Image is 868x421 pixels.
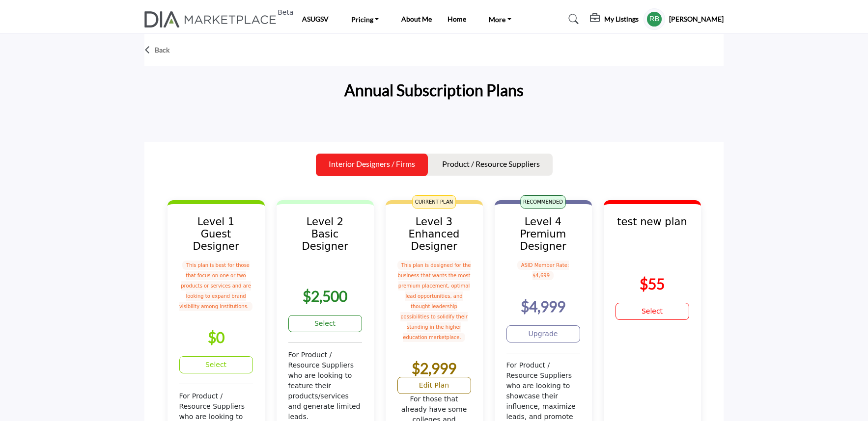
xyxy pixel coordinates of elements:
b: $2,500 [303,287,347,305]
h3: Level 3 Enhanced Designer [397,216,471,253]
span: ASID Member Rate: $4,699 [517,261,569,280]
a: Select [179,356,253,373]
button: Show hide supplier dropdown [644,8,665,30]
button: Product / Resource Suppliers [429,154,553,176]
p: Product / Resource Suppliers [442,158,540,170]
h3: Level 4 Premium Designer [506,216,580,253]
a: Upgrade [506,325,580,342]
a: Search [559,11,585,27]
b: $4,999 [521,297,565,315]
a: Home [448,15,466,23]
img: Site Logo [144,11,281,27]
a: Select [616,303,689,320]
button: Interior Designers / Firms [316,154,428,176]
h5: My Listings [604,15,639,24]
span: This plan is designed for the business that wants the most premium placement, optimal lead opport... [397,261,471,342]
h6: Beta [278,8,293,17]
p: Back [155,45,169,55]
span: This plan is best for those that focus on one or two products or services and are looking to expa... [179,261,252,311]
a: More [482,12,518,26]
b: $2,999 [412,359,456,377]
a: Select [288,315,362,332]
a: About Me [401,15,432,23]
a: Pricing [344,12,386,26]
h3: test new plan [616,216,689,240]
b: $55 [640,275,665,292]
a: Edit Plan [397,377,471,394]
span: RECOMMENDED [520,195,566,209]
a: ASUGSV [302,15,329,23]
b: $0 [208,328,224,346]
span: CURRENT PLAN [412,195,456,209]
p: Interior Designers / Firms [329,158,415,170]
a: Beta [144,11,281,27]
div: My Listings [590,13,639,25]
h3: Level 2 Basic Designer [288,216,362,253]
h5: [PERSON_NAME] [669,14,724,24]
h2: Annual Subscription Plans [344,79,524,102]
h3: Level 1 Guest Designer [179,216,253,253]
